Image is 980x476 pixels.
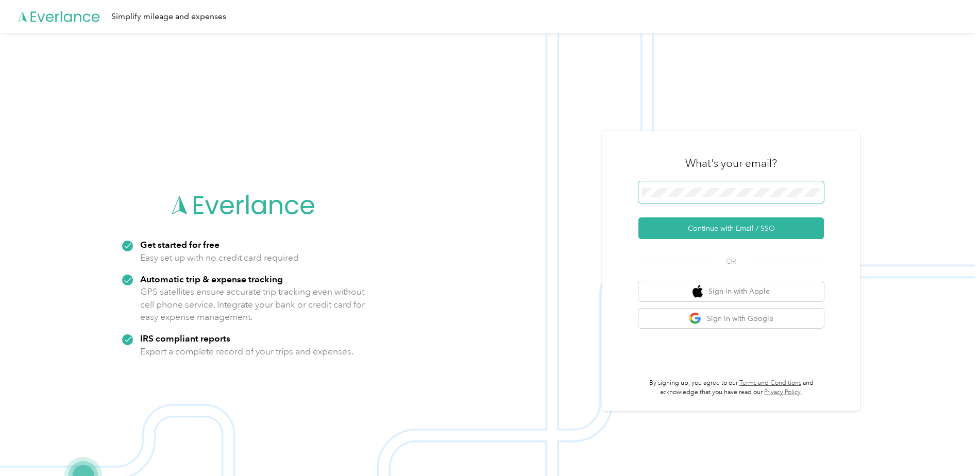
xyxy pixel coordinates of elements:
p: Easy set up with no credit card required [140,251,299,264]
button: Continue with Email / SSO [638,217,824,239]
img: apple logo [692,285,703,298]
a: Privacy Policy [764,388,801,396]
div: Simplify mileage and expenses [111,10,226,23]
button: google logoSign in with Google [638,309,824,329]
strong: IRS compliant reports [140,333,230,344]
span: OR [713,256,749,267]
p: By signing up, you agree to our and acknowledge that you have read our . [638,379,824,397]
strong: Get started for free [140,239,219,250]
a: Terms and Conditions [739,379,801,387]
button: apple logoSign in with Apple [638,281,824,301]
p: GPS satellites ensure accurate trip tracking even without cell phone service. Integrate your bank... [140,285,365,324]
p: Export a complete record of your trips and expenses. [140,345,353,358]
strong: Automatic trip & expense tracking [140,274,283,284]
h3: What's your email? [685,156,777,171]
img: google logo [689,312,702,325]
